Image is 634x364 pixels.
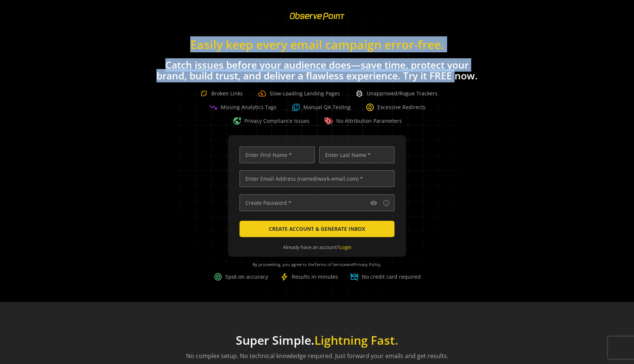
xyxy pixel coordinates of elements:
span: bolt [280,272,289,281]
input: Enter Last Name * [319,147,394,163]
a: Login [339,244,351,250]
span: speed [258,89,267,98]
a: Privacy Policy [354,262,380,267]
img: Broken Link [197,86,211,101]
img: Question Boxed [291,103,300,112]
button: CREATE ACCOUNT & GENERATE INBOX [240,221,394,237]
span: Lightning Fast. [314,332,398,348]
span: target [214,272,222,281]
h1: Catch issues before your audience does—save time, protect your brand, build trust, and deliver a ... [154,60,480,81]
img: Warning Tag [324,117,333,125]
div: Privacy Compliance Issues [232,117,310,125]
span: trending_down [209,103,218,112]
div: By proceeding, you agree to the and . [237,257,397,272]
p: No complex setup. No technical knowledge required. Just forward your emails and get results. [186,351,448,360]
div: No Attribution Parameters [324,117,402,125]
span: CREATE ACCOUNT & GENERATE INBOX [269,222,365,236]
span: change_circle [366,103,374,112]
div: Broken Links [197,86,243,101]
div: Manual QA Testing [291,103,351,112]
button: Password requirements [382,199,391,207]
div: Slow-Loading Landing Pages [258,89,340,98]
span: vpn_lock [232,117,241,125]
div: Spot-on accuracy [214,272,268,281]
h1: Easily keep every email campaign error-free. [154,38,480,51]
div: Missing Analytics Tags [209,103,277,112]
div: Unapproved/Rogue Trackers [355,89,437,98]
input: Enter First Name * [240,147,315,163]
a: ObservePoint Homepage [285,17,349,24]
mat-icon: info_outline [383,199,390,207]
div: No credit card required [350,272,421,281]
input: Enter Email Address (name@work-email.com) * [240,170,394,187]
div: Results in minutes [280,272,338,281]
h1: Super Simple. [186,333,448,347]
a: Terms of Service [314,262,346,267]
mat-icon: visibility [370,199,377,207]
span: credit_card_off [350,272,359,281]
div: Already have an account? [240,244,394,251]
span: bug_report [355,89,364,98]
div: Excessive Redirects [366,103,426,112]
input: Create Password * [240,194,394,211]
